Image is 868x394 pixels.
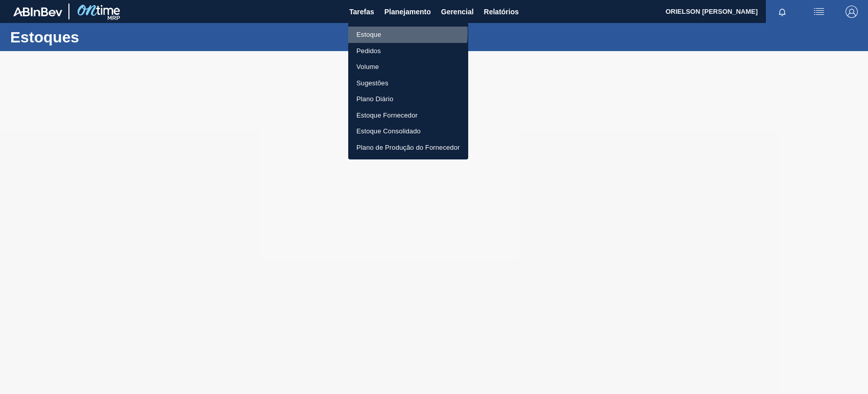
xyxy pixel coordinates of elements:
a: Sugestões [348,75,468,91]
a: Estoque Consolidado [348,123,468,140]
a: Pedidos [348,43,468,59]
a: Plano Diário [348,91,468,107]
a: Plano de Produção do Fornecedor [348,140,468,156]
a: Volume [348,59,468,75]
a: Estoque [348,27,468,43]
a: Estoque Fornecedor [348,107,468,124]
